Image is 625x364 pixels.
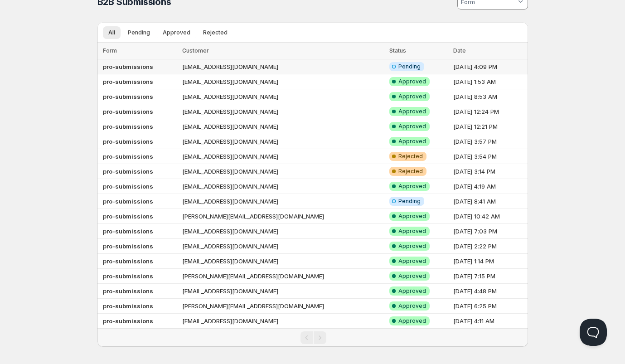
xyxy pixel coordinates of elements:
[103,243,153,250] b: pro-submissions
[179,104,387,119] td: [EMAIL_ADDRESS][DOMAIN_NAME]
[398,243,426,250] span: Approved
[398,138,426,145] span: Approved
[453,47,466,54] span: Date
[103,257,153,265] b: pro-submissions
[451,209,528,224] td: [DATE] 10:42 AM
[389,47,406,54] span: Status
[451,284,528,299] td: [DATE] 4:48 PM
[398,168,423,175] span: Rejected
[103,302,153,310] b: pro-submissions
[179,89,387,104] td: [EMAIL_ADDRESS][DOMAIN_NAME]
[398,302,426,310] span: Approved
[398,108,426,115] span: Approved
[451,89,528,104] td: [DATE] 8:53 AM
[103,213,153,220] b: pro-submissions
[451,179,528,194] td: [DATE] 4:19 AM
[179,179,387,194] td: [EMAIL_ADDRESS][DOMAIN_NAME]
[103,78,153,85] b: pro-submissions
[398,213,426,220] span: Approved
[103,123,153,130] b: pro-submissions
[580,319,607,346] iframe: Help Scout Beacon - Open
[179,149,387,164] td: [EMAIL_ADDRESS][DOMAIN_NAME]
[179,209,387,224] td: [PERSON_NAME][EMAIL_ADDRESS][DOMAIN_NAME]
[398,63,421,70] span: Pending
[182,47,209,54] span: Customer
[179,74,387,89] td: [EMAIL_ADDRESS][DOMAIN_NAME]
[398,183,426,190] span: Approved
[103,108,153,115] b: pro-submissions
[179,164,387,179] td: [EMAIL_ADDRESS][DOMAIN_NAME]
[451,224,528,239] td: [DATE] 7:03 PM
[179,224,387,239] td: [EMAIL_ADDRESS][DOMAIN_NAME]
[103,317,153,325] b: pro-submissions
[103,287,153,295] b: pro-submissions
[103,93,153,100] b: pro-submissions
[451,74,528,89] td: [DATE] 1:53 AM
[398,272,426,280] span: Approved
[451,239,528,254] td: [DATE] 2:22 PM
[451,104,528,119] td: [DATE] 12:24 PM
[128,29,150,36] span: Pending
[451,149,528,164] td: [DATE] 3:54 PM
[103,183,153,190] b: pro-submissions
[451,299,528,314] td: [DATE] 6:25 PM
[179,239,387,254] td: [EMAIL_ADDRESS][DOMAIN_NAME]
[97,328,528,347] nav: Pagination
[451,314,528,329] td: [DATE] 4:11 AM
[179,119,387,134] td: [EMAIL_ADDRESS][DOMAIN_NAME]
[451,194,528,209] td: [DATE] 8:41 AM
[179,134,387,149] td: [EMAIL_ADDRESS][DOMAIN_NAME]
[451,119,528,134] td: [DATE] 12:21 PM
[163,29,190,36] span: Approved
[179,194,387,209] td: [EMAIL_ADDRESS][DOMAIN_NAME]
[451,59,528,74] td: [DATE] 4:09 PM
[451,254,528,269] td: [DATE] 1:14 PM
[108,29,115,36] span: All
[103,153,153,160] b: pro-submissions
[179,254,387,269] td: [EMAIL_ADDRESS][DOMAIN_NAME]
[179,269,387,284] td: [PERSON_NAME][EMAIL_ADDRESS][DOMAIN_NAME]
[103,198,153,205] b: pro-submissions
[398,317,426,325] span: Approved
[398,153,423,160] span: Rejected
[398,93,426,100] span: Approved
[103,228,153,235] b: pro-submissions
[179,299,387,314] td: [PERSON_NAME][EMAIL_ADDRESS][DOMAIN_NAME]
[203,29,228,36] span: Rejected
[451,164,528,179] td: [DATE] 3:14 PM
[398,78,426,85] span: Approved
[103,272,153,280] b: pro-submissions
[179,284,387,299] td: [EMAIL_ADDRESS][DOMAIN_NAME]
[103,47,117,54] span: Form
[398,198,421,205] span: Pending
[179,59,387,74] td: [EMAIL_ADDRESS][DOMAIN_NAME]
[103,63,153,70] b: pro-submissions
[451,269,528,284] td: [DATE] 7:15 PM
[398,287,426,295] span: Approved
[103,168,153,175] b: pro-submissions
[179,314,387,329] td: [EMAIL_ADDRESS][DOMAIN_NAME]
[398,228,426,235] span: Approved
[451,134,528,149] td: [DATE] 3:57 PM
[103,138,153,145] b: pro-submissions
[398,257,426,265] span: Approved
[398,123,426,130] span: Approved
